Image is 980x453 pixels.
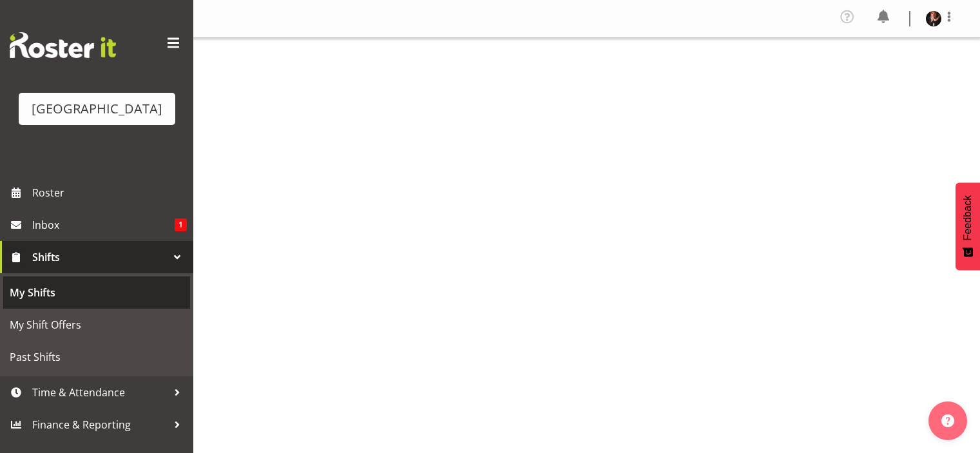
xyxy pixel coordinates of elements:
a: Past Shifts [3,341,190,373]
img: michelle-englehardt77a61dd232cbae36c93d4705c8cf7ee3.png [926,11,941,26]
a: My Shifts [3,276,190,309]
span: My Shift Offers [10,315,184,334]
span: Shifts [32,247,168,267]
span: Finance & Reporting [32,415,168,434]
button: Feedback - Show survey [956,182,980,270]
div: [GEOGRAPHIC_DATA] [32,99,162,119]
span: Feedback [962,195,974,240]
span: Time & Attendance [32,383,168,402]
span: Roster [32,183,187,202]
span: 1 [175,218,187,231]
span: Past Shifts [10,347,184,367]
span: Inbox [32,215,175,235]
span: My Shifts [10,283,184,302]
img: Rosterit website logo [10,32,116,58]
img: help-xxl-2.png [941,414,954,427]
a: My Shift Offers [3,309,190,341]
